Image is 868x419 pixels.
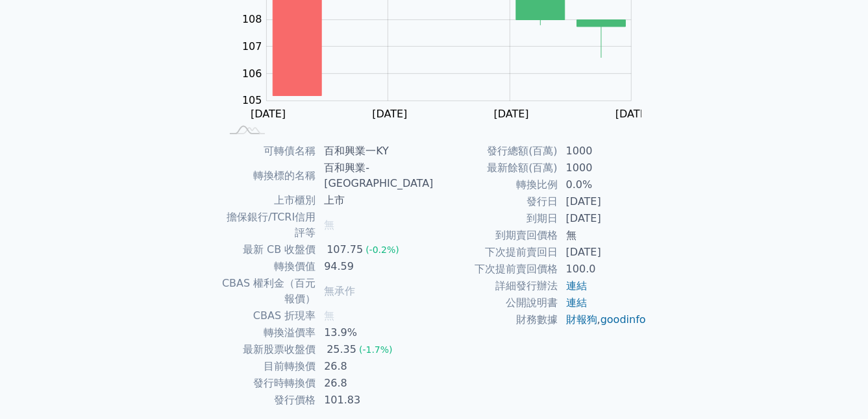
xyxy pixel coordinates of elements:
td: , [558,311,647,328]
td: 上市櫃別 [221,192,317,209]
td: 0.0% [558,176,647,193]
td: 目前轉換價 [221,358,317,375]
td: 百和興業一KY [316,143,434,160]
td: 擔保銀行/TCRI信用評等 [221,209,317,241]
div: 25.35 [324,342,359,357]
tspan: [DATE] [372,108,407,120]
span: 無承作 [324,285,355,297]
td: 轉換溢價率 [221,324,317,341]
td: 詳細發行辦法 [434,278,558,294]
td: 下次提前賣回日 [434,244,558,261]
td: 26.8 [316,358,434,375]
td: 上市 [316,192,434,209]
tspan: 107 [242,40,262,52]
td: 1000 [558,143,647,160]
td: 發行價格 [221,392,317,409]
td: 發行時轉換價 [221,375,317,392]
a: 連結 [566,296,587,309]
td: 下次提前賣回價格 [434,261,558,278]
td: 百和興業-[GEOGRAPHIC_DATA] [316,160,434,192]
span: (-0.2%) [366,245,399,255]
td: 94.59 [316,258,434,275]
td: CBAS 折現率 [221,307,317,324]
td: CBAS 權利金（百元報價） [221,275,317,307]
td: 到期賣回價格 [434,227,558,244]
td: 公開說明書 [434,294,558,311]
tspan: [DATE] [494,108,529,120]
td: 財務數據 [434,311,558,328]
span: 無 [324,309,334,322]
td: 13.9% [316,324,434,341]
a: 財報狗 [566,313,597,326]
td: 無 [558,227,647,244]
td: 轉換比例 [434,176,558,193]
td: 100.0 [558,261,647,278]
tspan: [DATE] [251,108,286,120]
div: 107.75 [324,242,366,257]
td: 可轉債名稱 [221,143,317,160]
tspan: 105 [242,94,262,106]
a: goodinfo [601,313,646,326]
td: 最新股票收盤價 [221,341,317,358]
tspan: [DATE] [615,108,651,120]
a: 連結 [566,280,587,292]
span: (-1.7%) [359,344,393,355]
td: 1000 [558,160,647,176]
tspan: 106 [242,67,262,79]
tspan: 108 [242,13,262,25]
td: 發行總額(百萬) [434,143,558,160]
td: 發行日 [434,193,558,210]
td: [DATE] [558,210,647,227]
td: 到期日 [434,210,558,227]
iframe: Chat Widget [803,357,868,419]
td: [DATE] [558,244,647,261]
td: [DATE] [558,193,647,210]
span: 無 [324,219,334,231]
td: 最新餘額(百萬) [434,160,558,176]
div: 聊天小工具 [803,357,868,419]
td: 最新 CB 收盤價 [221,241,317,258]
td: 101.83 [316,392,434,409]
td: 26.8 [316,375,434,392]
td: 轉換價值 [221,258,317,275]
td: 轉換標的名稱 [221,160,317,192]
